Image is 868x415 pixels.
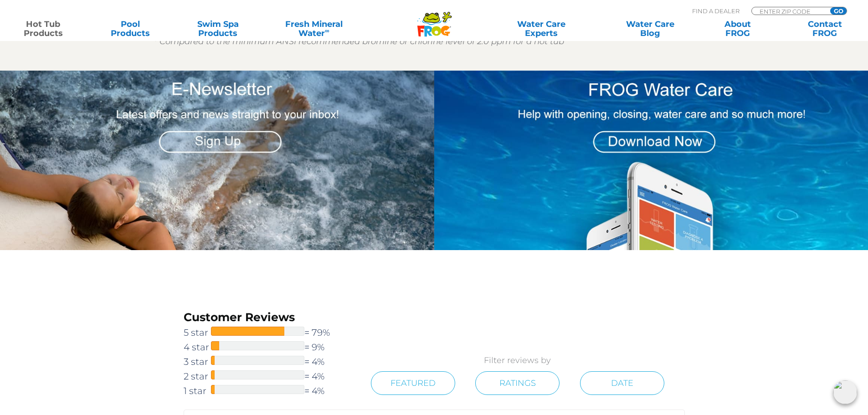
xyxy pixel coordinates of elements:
a: Ratings [475,371,560,395]
a: ContactFROG [791,20,859,38]
a: PoolProducts [97,20,164,38]
sup: ∞ [325,27,329,34]
a: 2 star= 4% [184,369,351,384]
a: Hot TubProducts [9,20,77,38]
img: openIcon [833,380,857,404]
span: 3 star [184,354,211,369]
a: AboutFROG [704,20,771,38]
p: Filter reviews by [350,354,684,367]
a: 3 star= 4% [184,354,351,369]
a: 5 star= 79% [184,325,351,340]
span: 2 star [184,369,211,384]
a: Water CareBlog [616,20,684,38]
a: 1 star= 4% [184,384,351,398]
input: Zip Code Form [759,7,820,15]
p: Find A Dealer [692,7,740,15]
span: 1 star [184,384,211,398]
h3: Customer Reviews [184,309,351,325]
a: Date [580,371,664,395]
input: GO [830,7,847,15]
a: Swim SpaProducts [184,20,252,38]
a: Water CareExperts [486,20,596,38]
a: 4 star= 9% [184,340,351,354]
span: 5 star [184,325,211,340]
a: Fresh MineralWater∞ [271,20,356,38]
em: * Compared to the minimum ANSI recommended bromine or chlorine level of 2.0 ppm for a hot tub [154,36,564,46]
a: Featured [371,371,455,395]
span: 4 star [184,340,211,354]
